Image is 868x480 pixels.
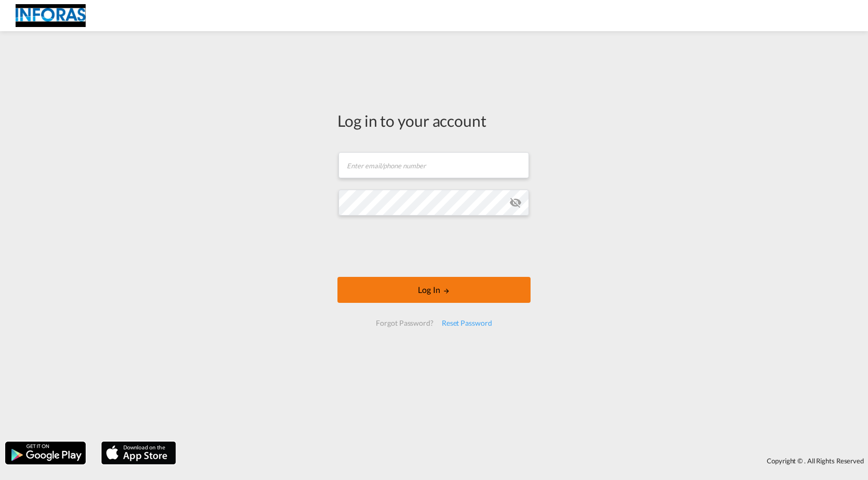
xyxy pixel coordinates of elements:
[338,152,529,178] input: Enter email/phone number
[509,196,522,209] md-icon: icon-eye-off
[337,110,531,131] div: Log in to your account
[181,452,868,470] div: Copyright © . All Rights Reserved
[355,226,513,266] iframe: reCAPTCHA
[337,277,531,303] button: LOGIN
[100,441,177,465] img: apple.png
[4,441,87,465] img: google.png
[16,4,86,28] img: eff75c7098ee11eeb65dd1c63e392380.jpg
[438,314,496,332] div: Reset Password
[372,314,437,332] div: Forgot Password?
